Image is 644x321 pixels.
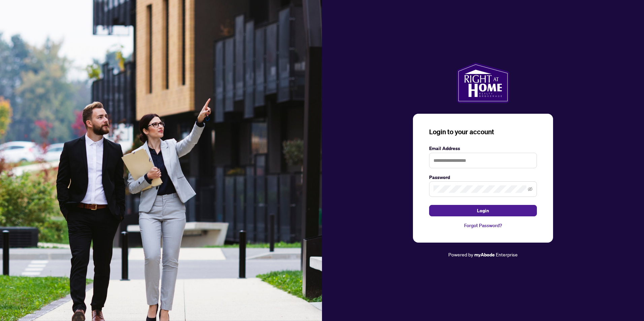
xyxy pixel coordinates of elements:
a: myAbode [474,251,495,258]
label: Email Address [429,145,537,152]
span: Login [477,205,489,216]
img: ma-logo [457,63,509,103]
h3: Login to your account [429,127,537,137]
span: Enterprise [496,251,518,257]
label: Password [429,174,537,181]
span: eye-invisible [528,187,533,191]
span: Powered by [448,251,473,257]
button: Login [429,205,537,216]
a: Forgot Password? [429,222,537,229]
